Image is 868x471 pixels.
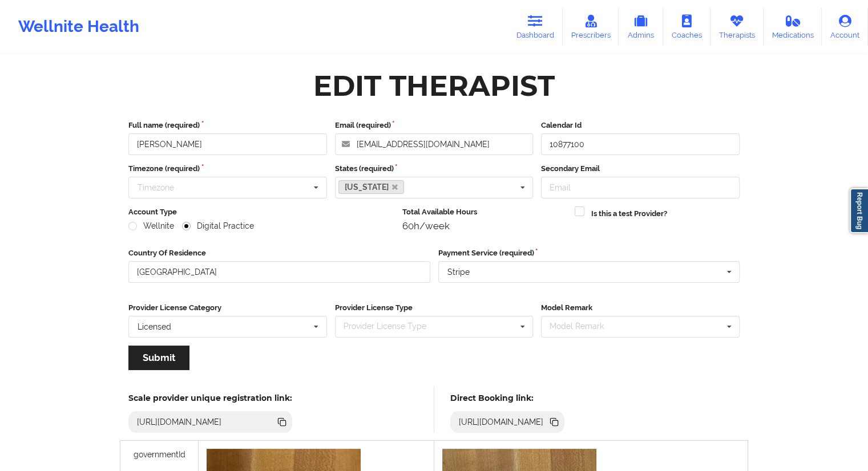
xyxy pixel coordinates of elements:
[563,8,619,46] a: Prescribers
[138,184,174,192] div: Timezone
[541,120,740,131] label: Calendar Id
[438,247,740,259] label: Payment Service (required)
[128,133,327,155] input: Full name
[128,393,292,403] h5: Scale provider unique registration link:
[710,8,764,46] a: Therapists
[591,208,667,220] label: Is this a test Provider?
[450,393,565,403] h5: Direct Booking link:
[338,180,405,194] a: [US_STATE]
[822,8,868,46] a: Account
[128,163,327,174] label: Timezone (required)
[335,302,534,314] label: Provider License Type
[541,163,740,174] label: Secondary Email
[541,177,740,198] input: Email
[313,68,555,104] div: Edit Therapist
[850,188,868,233] a: Report Bug
[508,8,563,46] a: Dashboard
[402,220,567,232] div: 60h/week
[454,416,548,428] div: [URL][DOMAIN_NAME]
[138,323,171,331] div: Licensed
[335,163,534,174] label: States (required)
[764,8,822,46] a: Medications
[619,8,663,46] a: Admins
[132,416,227,428] div: [URL][DOMAIN_NAME]
[128,221,174,231] label: Wellnite
[402,206,567,218] label: Total Available Hours
[182,221,254,231] label: Digital Practice
[447,268,470,276] div: Stripe
[541,133,740,155] input: Calendar Id
[341,320,443,333] div: Provider License Type
[128,247,430,259] label: Country Of Residence
[541,302,740,314] label: Model Remark
[128,346,189,370] button: Submit
[128,206,394,218] label: Account Type
[335,133,534,155] input: Email address
[128,120,327,131] label: Full name (required)
[663,8,710,46] a: Coaches
[547,320,620,333] div: Model Remark
[128,302,327,314] label: Provider License Category
[335,120,534,131] label: Email (required)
